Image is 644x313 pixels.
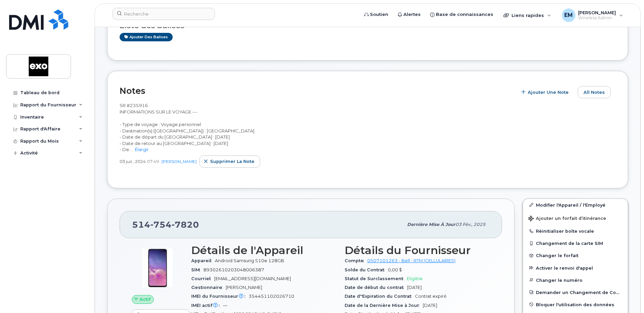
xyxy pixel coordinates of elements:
[345,267,388,272] span: Solde du Contrat
[403,11,421,18] span: Alertes
[407,276,423,281] span: Eligible
[523,262,628,274] button: Activer le renvoi d'appel
[528,216,606,222] span: Ajouter un forfait d’itinérance
[393,8,425,21] a: Alertes
[528,89,569,96] span: Ajouter une Note
[523,249,628,262] button: Changer le forfait
[162,159,197,164] a: [PERSON_NAME]
[191,267,203,272] span: SIM
[191,285,226,290] span: Gestionnaire
[523,211,628,225] button: Ajouter un forfait d’itinérance
[523,199,628,211] a: Modifier l'Appareil / l'Employé
[523,225,628,237] button: Réinitialiser boîte vocale
[578,10,616,15] span: [PERSON_NAME]
[536,253,578,258] span: Changer le forfait
[436,11,493,18] span: Base de connaissances
[425,8,498,21] a: Base de connaissances
[203,267,264,272] span: 89302610203048006387
[523,237,628,249] button: Changement de la carte SIM
[120,159,146,164] span: 03 juil., 2024
[215,258,284,263] span: Android Samsung S10e 128GB
[423,303,437,308] span: [DATE]
[223,303,227,308] span: —
[191,276,214,281] span: Courriel
[578,15,616,21] span: Wireless Admin
[499,8,556,22] div: Liens rapides
[172,220,199,230] span: 7820
[370,11,388,18] span: Soutien
[512,13,544,18] span: Liens rapides
[140,296,151,302] span: Actif
[584,89,605,96] span: All Notes
[407,285,422,290] span: [DATE]
[388,267,402,272] span: 0,00 $
[415,294,447,299] span: Contrat expiré
[214,276,291,281] span: [EMAIL_ADDRESS][DOMAIN_NAME]
[345,285,407,290] span: Date de début du contrat
[345,258,367,263] span: Compte
[135,147,149,152] a: Élargir
[407,222,455,227] span: Dernière mise à jour
[536,265,593,270] span: Activer le renvoi d'appel
[191,303,223,308] span: IMEI actif
[191,294,249,299] span: IMEI du Fournisseur
[113,8,215,20] input: Recherche
[147,159,159,164] span: 07:49
[191,244,337,256] h3: Détails de l'Appareil
[150,220,172,230] span: 754
[523,286,628,298] button: Demander un Changement de Compte
[557,8,628,22] div: Emmanuel Maniraruta
[249,294,294,299] span: 354451102026710
[578,86,611,98] button: All Notes
[191,258,215,263] span: Appareil
[345,294,415,299] span: Date d''Expiration du Contrat
[517,86,574,98] button: Ajouter une Note
[120,21,616,30] h3: Liste des balises
[455,222,486,227] span: 03 fév., 2025
[120,103,254,152] span: SR #235916 INFORMATIONS SUR LE VOYAGE --- - Type de voyage : Voyage personnel - Destination(s) ([...
[120,86,514,96] h2: Notes
[199,155,260,168] button: Supprimer la note
[226,285,262,290] span: [PERSON_NAME]
[345,244,490,256] h3: Détails du Fournisseur
[360,8,393,21] a: Soutien
[523,274,628,286] button: Changer le numéro
[345,276,407,281] span: Statut de Surclassement
[132,220,199,230] span: 514
[120,33,173,41] a: Ajouter des balises
[345,303,423,308] span: Date de la Dernière Mise à Jour
[564,11,573,19] span: EM
[137,248,178,288] img: image20231002-3703462-1pisyi.jpeg
[367,258,455,263] a: 0507101263 - Bell - RTM (CELLULAIRES)
[523,298,628,311] button: Bloquer l'utilisation des données
[210,158,254,165] span: Supprimer la note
